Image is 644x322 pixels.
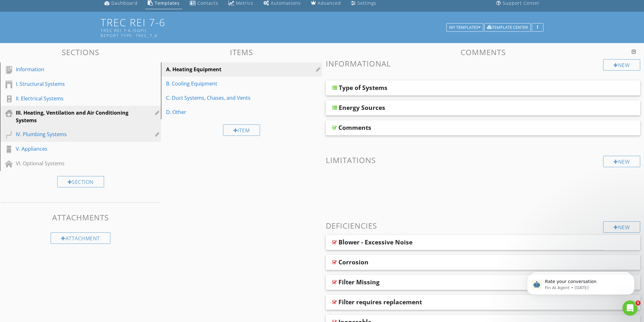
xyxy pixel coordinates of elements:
div: My Templates [449,25,480,30]
div: Information [16,66,131,73]
div: TREC REI 7-6 (SGPI) [101,28,449,33]
div: V. Appliances [16,145,131,153]
h3: Comments [326,48,640,56]
div: VI. Optional Systems [16,160,131,167]
div: Attachment [51,232,110,244]
div: Energy Sources [339,104,385,111]
div: Filter Missing [338,278,380,286]
div: B. Cooling Equipment [166,80,295,87]
div: Type of Systems [339,84,387,92]
div: Corrosion [338,258,368,266]
h3: Items [161,48,322,56]
div: Filter requires replacement [338,298,422,306]
h3: Limitations [326,156,640,164]
div: Section [57,176,104,187]
div: C. Duct Systems, Chases, and Vents [166,94,295,102]
a: Template Center [484,24,531,30]
h3: Informational [326,59,640,68]
button: My Templates [446,23,483,32]
div: A. Heating Equipment [166,66,295,73]
span: 5 [635,300,641,306]
button: Template Center [484,23,531,32]
div: Comments [338,124,371,131]
div: New [603,221,640,233]
div: Item [223,124,260,136]
div: I. Structural Systems [16,80,131,88]
div: New [603,59,640,71]
div: New [603,156,640,167]
div: IV. Plumbing Systems [16,130,131,138]
h1: TREC REI 7-6 [101,17,543,38]
div: Blower - Excessive Noise [338,238,412,246]
div: III. Heating, Ventilation and Air Conditioning Systems [16,109,131,124]
div: Template Center [487,25,528,30]
h3: Deficiencies [326,221,640,230]
iframe: Intercom live chat [622,300,638,316]
iframe: Intercom notifications message [517,261,644,305]
div: D. Other [166,108,295,116]
div: II. Electrical Systems [16,95,131,102]
div: Report Type: TREC_7_6 [101,33,449,38]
